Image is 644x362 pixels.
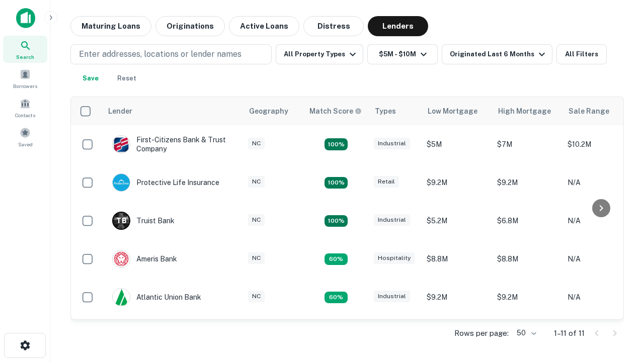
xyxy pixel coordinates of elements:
div: Atlantic Union Bank [112,288,201,306]
button: Reset [111,68,143,88]
img: picture [113,289,130,306]
td: $8.8M [492,240,562,278]
div: NC [248,176,265,188]
div: Retail [374,176,399,188]
img: capitalize-icon.png [16,8,35,28]
span: Contacts [15,111,35,119]
div: Matching Properties: 2, hasApolloMatch: undefined [325,138,348,150]
p: Enter addresses, locations or lender names [79,48,242,60]
div: High Mortgage [498,105,551,117]
span: Saved [18,140,33,148]
button: Save your search to get updates of matches that match your search criteria. [74,68,107,88]
img: picture [113,250,130,267]
div: Truist Bank [112,212,175,230]
td: $5.2M [422,202,492,240]
div: First-citizens Bank & Trust Company [112,135,233,153]
div: Industrial [374,138,410,149]
div: Matching Properties: 2, hasApolloMatch: undefined [325,177,348,189]
div: NC [248,214,265,226]
div: Low Mortgage [428,105,477,117]
img: picture [113,136,130,153]
button: All Filters [556,44,607,64]
th: Geography [243,97,303,125]
div: Geography [249,105,288,117]
td: $5M [422,125,492,163]
div: Types [375,105,396,117]
div: NC [248,252,265,264]
div: Hospitality [374,252,415,264]
span: Search [16,53,34,61]
p: Rows per page: [454,327,509,339]
div: Matching Properties: 1, hasApolloMatch: undefined [325,253,348,265]
div: Sale Range [569,105,609,117]
button: Originations [155,16,225,36]
p: 1–11 of 11 [554,327,585,339]
button: Maturing Loans [70,16,151,36]
th: High Mortgage [492,97,562,125]
div: Capitalize uses an advanced AI algorithm to match your search with the best lender. The match sco... [309,106,362,117]
td: $9.2M [422,278,492,316]
div: Matching Properties: 3, hasApolloMatch: undefined [325,215,348,227]
div: Ameris Bank [112,250,177,268]
h6: Match Score [309,106,360,117]
div: NC [248,138,265,149]
th: Low Mortgage [422,97,492,125]
div: 50 [513,326,538,340]
button: Originated Last 6 Months [442,44,552,64]
td: $6.8M [492,202,562,240]
div: Industrial [374,214,410,226]
td: $6.3M [492,316,562,354]
button: $5M - $10M [367,44,438,64]
button: Lenders [368,16,428,36]
div: Matching Properties: 1, hasApolloMatch: undefined [325,292,348,304]
td: $8.8M [422,240,492,278]
th: Capitalize uses an advanced AI algorithm to match your search with the best lender. The match sco... [303,97,369,125]
p: T B [116,216,126,226]
button: Distress [303,16,364,36]
div: NC [248,291,265,302]
th: Types [369,97,422,125]
div: Industrial [374,291,410,302]
th: Lender [102,97,243,125]
a: Contacts [3,94,47,121]
img: picture [113,174,130,191]
td: $9.2M [422,163,492,202]
button: Active Loans [229,16,299,36]
td: $6.3M [422,316,492,354]
td: $7M [492,125,562,163]
div: Originated Last 6 Months [450,48,548,60]
a: Borrowers [3,65,47,92]
div: Lender [108,105,132,117]
a: Saved [3,123,47,150]
iframe: Chat Widget [594,249,644,298]
span: Borrowers [13,82,37,90]
a: Search [3,36,47,63]
td: $9.2M [492,163,562,202]
button: All Property Types [276,44,363,64]
button: Enter addresses, locations or lender names [70,44,272,64]
td: $9.2M [492,278,562,316]
div: Protective Life Insurance [112,173,219,192]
